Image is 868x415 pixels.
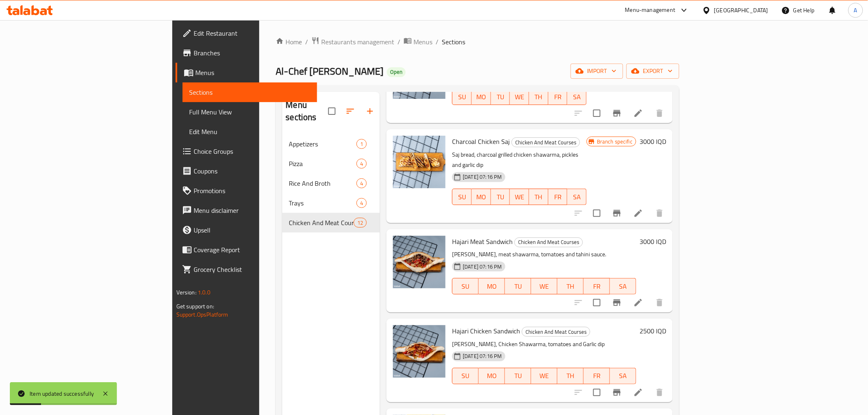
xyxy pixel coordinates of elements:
[452,339,636,349] p: [PERSON_NAME], Chicken Shawarma, tomatoes and Garlic dip
[289,198,356,208] span: Trays
[854,6,857,15] span: A
[571,64,623,79] button: import
[613,280,633,292] span: SA
[535,280,554,292] span: WE
[436,37,439,47] li: /
[607,103,627,123] button: Branch-specific-item
[282,193,380,213] div: Trays4
[452,135,510,148] span: Charcoal Chicken Saj
[607,293,627,312] button: Branch-specific-item
[714,6,768,15] div: [GEOGRAPHIC_DATA]
[357,140,366,148] span: 1
[459,173,505,181] span: [DATE] 07:16 PM
[548,89,568,105] button: FR
[183,122,317,141] a: Edit Menu
[393,325,445,378] img: Hajari Chicken Sandwich
[529,189,548,205] button: TH
[183,102,317,122] a: Full Menu View
[452,325,520,337] span: Hajari Chicken Sandwich
[482,370,502,382] span: MO
[505,368,531,384] button: TU
[357,180,366,187] span: 4
[532,191,545,203] span: TH
[442,37,465,47] span: Sections
[387,67,406,77] div: Open
[356,178,367,188] div: items
[323,103,340,120] span: Select all sections
[393,236,445,288] img: Hajari Meat Sandwich
[522,327,590,337] span: Chicken And Meat Courses
[561,370,580,382] span: TH
[607,383,627,402] button: Branch-specific-item
[276,62,384,80] span: Al-Chef [PERSON_NAME]
[610,368,636,384] button: SA
[587,370,607,382] span: FR
[640,136,666,147] h6: 3000 IQD
[567,189,587,205] button: SA
[459,352,505,360] span: [DATE] 07:16 PM
[640,325,666,337] h6: 2500 IQD
[194,166,311,176] span: Coupons
[650,103,669,123] button: delete
[356,198,367,208] div: items
[357,199,366,207] span: 4
[625,5,676,15] div: Menu-management
[452,278,479,294] button: SU
[472,189,491,205] button: MO
[594,138,636,146] span: Branch specific
[176,240,317,260] a: Coverage Report
[194,146,311,156] span: Choice Groups
[482,280,502,292] span: MO
[522,327,590,337] div: Chicken And Meat Courses
[557,278,584,294] button: TH
[397,37,400,47] li: /
[494,191,507,203] span: TU
[588,205,605,222] span: Select to update
[194,225,311,235] span: Upsell
[340,101,360,121] span: Sort sections
[650,383,669,402] button: delete
[289,218,354,228] span: Chicken And Meat Courses
[510,189,529,205] button: WE
[356,139,367,149] div: items
[452,249,636,260] p: [PERSON_NAME], meat shawarma, tomatoes and tahini sauce.
[588,294,605,311] span: Select to update
[289,178,356,188] div: Rice And Broth
[531,368,557,384] button: WE
[650,293,669,312] button: delete
[282,213,380,233] div: Chicken And Meat Courses12
[571,191,583,203] span: SA
[189,107,311,117] span: Full Menu View
[494,91,507,103] span: TU
[282,131,380,236] nav: Menu sections
[356,159,367,169] div: items
[508,370,528,382] span: TU
[413,37,432,47] span: Menus
[176,220,317,240] a: Upsell
[176,309,228,320] a: Support.OpsPlatform
[176,181,317,201] a: Promotions
[640,236,666,247] h6: 3000 IQD
[452,235,513,248] span: Hajari Meat Sandwich
[198,287,210,298] span: 1.0.0
[552,91,564,103] span: FR
[552,191,564,203] span: FR
[176,141,317,161] a: Choice Groups
[633,208,643,218] a: Edit menu item
[354,218,367,228] div: items
[387,68,406,75] span: Open
[456,280,475,292] span: SU
[452,189,472,205] button: SU
[633,388,643,397] a: Edit menu item
[588,384,605,401] span: Select to update
[282,134,380,154] div: Appetizers1
[505,278,531,294] button: TU
[176,161,317,181] a: Coupons
[472,89,491,105] button: MO
[176,301,214,312] span: Get support on:
[452,150,587,170] p: Saj bread, charcoal grilled chicken shawarma, pickles and garlic dip
[183,82,317,102] a: Sections
[491,89,510,105] button: TU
